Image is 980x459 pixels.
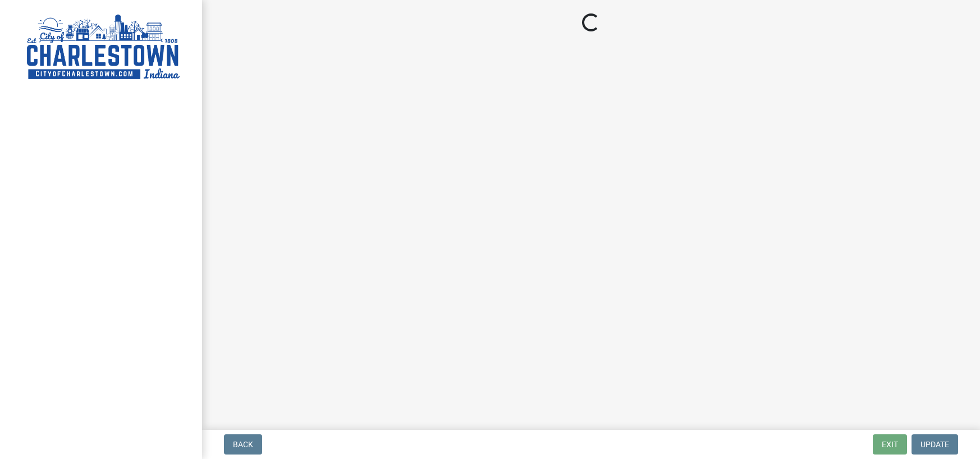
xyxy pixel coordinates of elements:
[912,434,958,455] button: Update
[22,12,184,83] img: City of Charlestown, Indiana
[233,440,253,449] span: Back
[921,440,949,449] span: Update
[224,434,262,455] button: Back
[873,434,907,455] button: Exit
